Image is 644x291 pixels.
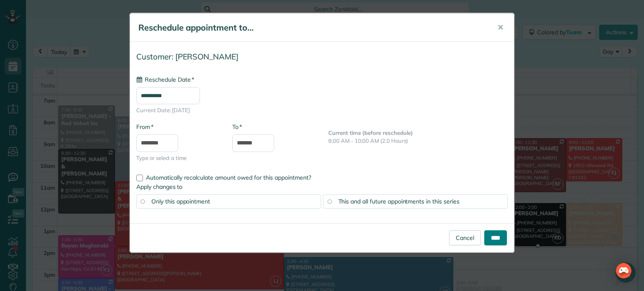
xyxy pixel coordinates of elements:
[232,123,242,131] label: To
[136,106,508,114] span: Current Date: [DATE]
[327,199,332,203] input: This and all future appointments in this series
[338,198,460,205] span: This and all future appointments in this series
[136,154,220,162] span: Type or select a time
[328,129,413,136] b: Current time (before reschedule)
[140,199,145,203] input: Only this appointment
[328,137,508,145] p: 8:00 AM - 10:00 AM (2.0 Hours)
[136,75,194,84] label: Reschedule Date
[497,23,504,32] span: ✕
[136,183,508,191] label: Apply changes to
[146,174,311,181] span: Automatically recalculate amount owed for this appointment?
[136,123,153,131] label: From
[136,52,508,61] h4: Customer: [PERSON_NAME]
[449,230,481,245] a: Cancel
[151,198,210,205] span: Only this appointment
[138,22,486,33] h5: Reschedule appointment to...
